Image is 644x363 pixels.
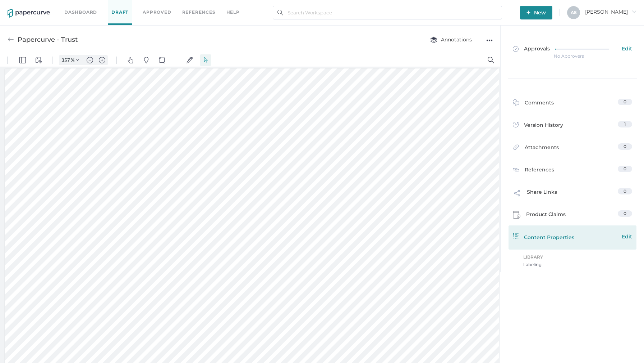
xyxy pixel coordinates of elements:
[624,121,626,127] span: 1
[513,121,632,131] a: Version History1
[631,9,636,14] i: arrow_right
[622,45,632,53] span: Edit
[509,38,636,66] a: ApprovalsEdit
[430,36,472,43] span: Annotations
[520,6,552,19] button: New
[513,233,632,241] div: Content Properties
[513,210,566,221] div: Product Claims
[35,3,42,10] img: default-viewcontrols.svg
[513,233,632,241] a: Content PropertiesEdit
[624,99,626,104] span: 0
[8,9,50,18] img: papercurve-logo-colour.7244d18c.svg
[72,1,83,12] button: Zoom Controls
[513,122,519,129] img: versions-icon.ee5af6b0.svg
[513,99,519,108] img: comment-icon.4fbda5a2.svg
[513,166,519,173] img: reference-icon.cd0ee6a9.svg
[513,233,519,239] img: content-properties-icon-green.ef6db3dc.svg
[8,36,14,43] img: back-arrow-grey.72011ae3.svg
[159,3,165,10] img: shapes-icon.svg
[513,166,554,175] div: References
[513,45,550,53] span: Approvals
[513,143,632,154] a: Attachments0
[513,189,521,200] img: share-link-icon.af96a55c.svg
[526,10,530,14] img: plus-white.e19ec114.svg
[182,8,216,16] a: References
[76,5,79,8] img: chevron.svg
[87,3,93,10] img: default-minus.svg
[488,3,494,10] img: default-magnifying-glass.svg
[513,188,557,202] div: Share Links
[513,46,519,52] img: approved-grey.341b8de9.svg
[513,166,632,175] a: References0
[226,8,240,16] div: help
[59,3,71,10] input: Set zoom
[523,253,632,261] span: Library
[485,1,497,12] button: Search
[99,3,105,10] img: default-plus.svg
[513,99,554,110] div: Comments
[513,143,559,154] div: Attachments
[430,36,437,43] img: annotation-layers.cc6d0e6b.svg
[143,8,171,16] a: Approved
[622,233,632,241] span: Edit
[202,3,209,10] img: default-select.svg
[18,33,78,46] div: Papercurve - Trust
[143,3,149,10] img: default-pin.svg
[187,3,193,10] img: default-sign.svg
[64,8,97,16] a: Dashboard
[84,1,96,12] button: Zoom out
[486,35,493,45] div: ●●●
[71,4,74,9] span: %
[513,188,632,202] a: Share Links0
[585,9,636,15] span: [PERSON_NAME]
[513,99,632,110] a: Comments0
[624,211,626,216] span: 0
[184,1,195,12] button: Signatures
[624,166,626,171] span: 0
[19,3,26,10] img: default-leftsidepanel.svg
[513,211,521,219] img: claims-icon.71597b81.svg
[125,1,136,12] button: Pan
[526,6,546,19] span: New
[624,188,626,194] span: 0
[513,210,632,221] a: Product Claims0
[423,33,479,46] button: Annotations
[523,261,632,268] span: Labeling
[277,10,283,15] img: search.bf03fe8b.svg
[513,121,563,131] div: Version History
[156,1,168,12] button: Shapes
[96,1,108,12] button: Zoom in
[273,6,502,19] input: Search Workspace
[513,144,519,152] img: attachments-icon.0dd0e375.svg
[127,3,134,10] img: default-pan.svg
[624,144,626,149] span: 0
[571,10,577,15] span: A S
[17,1,28,12] button: Panel
[141,1,152,12] button: Pins
[200,1,211,12] button: Select
[33,1,44,12] button: View Controls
